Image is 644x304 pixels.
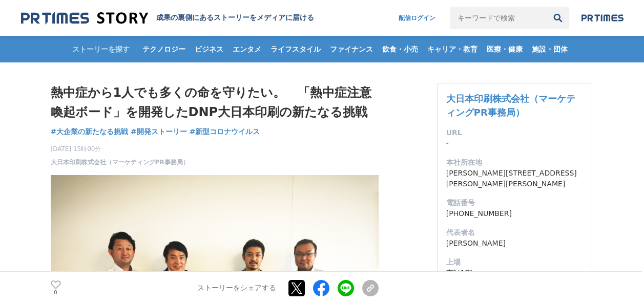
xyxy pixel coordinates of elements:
h1: 熱中症から1人でも多くの命を守りたい。 「熱中症注意喚起ボード」を開発したDNP大日本印刷の新たなる挑戦 [51,83,379,122]
a: テクノロジー [138,36,190,62]
a: 飲食・小売 [378,36,422,62]
a: #新型コロナウイルス [190,126,260,137]
span: ライフスタイル [266,45,325,54]
span: ビジネス [191,45,227,54]
a: 医療・健康 [483,36,527,62]
dd: - [446,138,583,149]
img: prtimes [581,14,624,22]
dd: [PERSON_NAME] [446,238,583,249]
a: エンタメ [228,36,265,62]
h2: 成果の裏側にあるストーリーをメディアに届ける [156,13,314,23]
a: ファイナンス [326,36,377,62]
dd: [PERSON_NAME][STREET_ADDRESS][PERSON_NAME][PERSON_NAME] [446,168,583,189]
button: 検索 [547,7,569,29]
a: 施設・団体 [528,36,572,62]
span: #新型コロナウイルス [190,127,260,136]
dt: 電話番号 [446,198,583,208]
span: 医療・健康 [483,45,527,54]
span: 施設・団体 [528,45,572,54]
a: ビジネス [191,36,227,62]
a: #大企業の新たなる挑戦 [51,126,129,137]
span: #大企業の新たなる挑戦 [51,127,129,136]
span: 飲食・小売 [378,45,422,54]
span: エンタメ [228,45,265,54]
p: ストーリーをシェアする [197,284,276,293]
span: キャリア・教育 [423,45,482,54]
span: ファイナンス [326,45,377,54]
dd: [PHONE_NUMBER] [446,208,583,219]
span: [DATE] 15時00分 [51,144,189,154]
p: 0 [51,290,61,295]
span: テクノロジー [138,45,190,54]
a: 大日本印刷株式会社（マーケティングPR事務局） [51,158,189,167]
dt: 本社所在地 [446,157,583,168]
a: キャリア・教育 [423,36,482,62]
dt: 代表者名 [446,227,583,238]
input: キーワードで検索 [450,7,547,29]
dt: 上場 [446,257,583,268]
a: 配信ログイン [388,7,446,29]
dd: 東証1部 [446,268,583,278]
dt: URL [446,127,583,138]
a: 成果の裏側にあるストーリーをメディアに届ける 成果の裏側にあるストーリーをメディアに届ける [21,11,314,25]
img: 成果の裏側にあるストーリーをメディアに届ける [21,11,148,25]
span: #開発ストーリー [131,127,187,136]
a: 大日本印刷株式会社（マーケティングPR事務局） [446,93,575,118]
a: #開発ストーリー [131,126,187,137]
a: ライフスタイル [266,36,325,62]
